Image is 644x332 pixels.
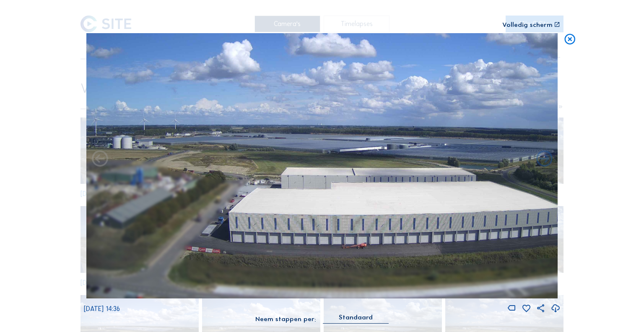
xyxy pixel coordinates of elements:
[323,314,389,323] div: Standaard
[339,314,373,321] div: Standaard
[255,316,316,322] div: Neem stappen per:
[90,149,109,169] i: Forward
[84,305,120,313] span: [DATE] 14:36
[535,149,554,169] i: Back
[86,33,558,299] img: Image
[502,21,553,28] div: Volledig scherm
